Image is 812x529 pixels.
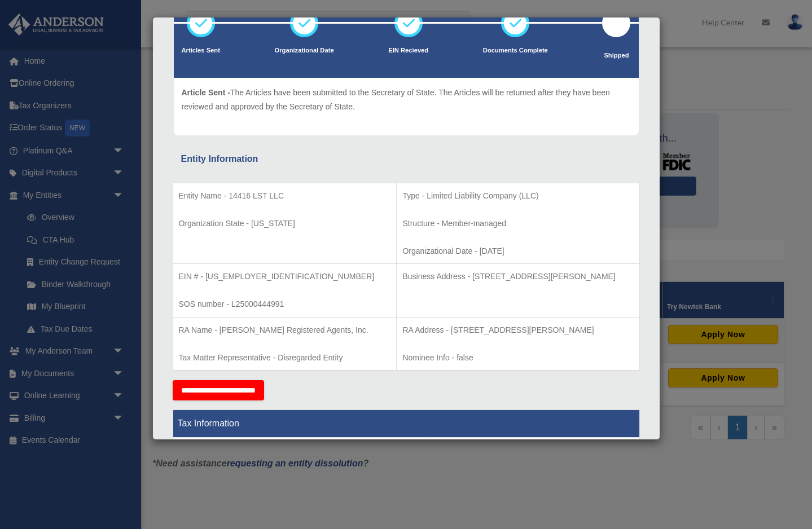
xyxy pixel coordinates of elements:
[388,45,428,56] p: EIN Recieved
[483,45,548,56] p: Documents Complete
[179,351,391,365] p: Tax Matter Representative - Disregarded Entity
[402,351,633,365] p: Nominee Info - false
[182,86,631,113] p: The Articles have been submitted to the Secretary of State. The Articles will be returned after t...
[402,270,633,284] p: Business Address - [STREET_ADDRESS][PERSON_NAME]
[275,45,334,56] p: Organizational Date
[182,88,230,97] span: Article Sent -
[179,323,391,337] p: RA Name - [PERSON_NAME] Registered Agents, Inc.
[602,50,630,61] p: Shipped
[179,217,391,231] p: Organization State - [US_STATE]
[173,438,427,521] td: Tax Period Type - Calendar Year
[402,217,633,231] p: Structure - Member-managed
[179,189,391,203] p: Entity Name - 14416 LST LLC
[181,151,631,167] div: Entity Information
[179,270,391,284] p: EIN # - [US_EMPLOYER_IDENTIFICATION_NUMBER]
[402,323,633,337] p: RA Address - [STREET_ADDRESS][PERSON_NAME]
[402,189,633,203] p: Type - Limited Liability Company (LLC)
[179,297,391,311] p: SOS number - L25000444991
[173,410,639,438] th: Tax Information
[402,244,633,258] p: Organizational Date - [DATE]
[182,45,220,56] p: Articles Sent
